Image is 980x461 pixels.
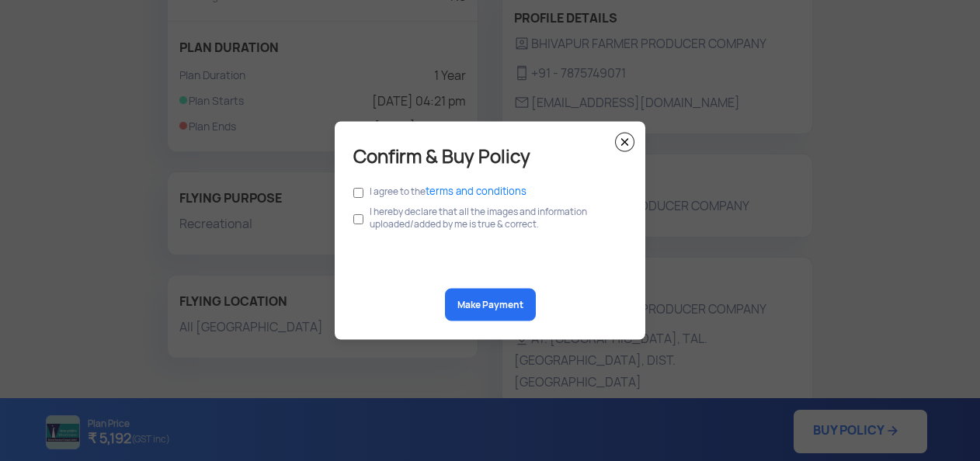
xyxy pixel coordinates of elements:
[370,206,620,230] label: I hereby declare that all the images and information uploaded/added by me is true & correct.
[370,185,526,198] label: I agree to the
[353,140,627,172] h5: Confirm & Buy Policy
[426,185,526,198] span: terms and conditions
[615,133,634,152] img: close
[445,289,536,321] button: Make Payment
